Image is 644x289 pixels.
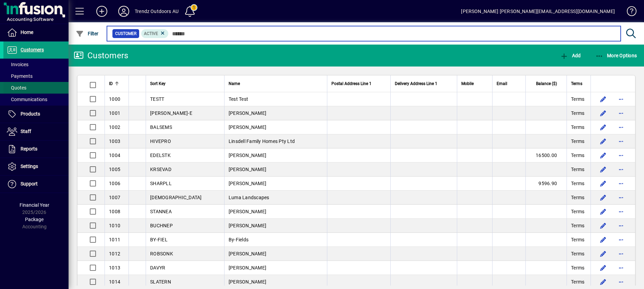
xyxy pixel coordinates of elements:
button: Filter [74,27,100,40]
span: 1012 [109,251,120,256]
span: Postal Address Line 1 [331,80,372,87]
span: Test Test [229,96,248,102]
span: 1003 [109,139,120,144]
span: [PERSON_NAME] [229,265,266,270]
a: Settings [3,158,69,175]
span: Terms [571,80,582,87]
span: Name [229,80,240,87]
span: Products [21,111,40,117]
span: Invoices [7,62,28,67]
span: SHARPLL [150,181,172,186]
div: ID [109,80,124,87]
button: Edit [598,234,609,245]
span: 1011 [109,237,120,242]
span: Reports [21,146,37,152]
span: 1002 [109,124,120,130]
a: Products [3,106,69,123]
span: BALSEMS [150,124,172,130]
button: More options [616,192,627,203]
button: More options [616,108,627,119]
div: Mobile [461,80,488,87]
button: More options [616,248,627,259]
span: Luma Landscapes [229,195,269,200]
a: Reports [3,141,69,158]
button: Edit [598,164,609,175]
span: Customer [115,30,136,37]
a: Invoices [3,59,69,70]
span: Add [560,53,581,58]
button: More options [616,178,627,189]
div: Email [497,80,521,87]
span: Terms [571,236,584,243]
span: Settings [21,164,38,169]
button: Edit [598,150,609,161]
span: Terms [571,124,584,131]
button: Edit [598,178,609,189]
span: Terms [571,250,584,257]
button: Add [558,49,582,62]
td: 9596.90 [525,177,567,191]
span: Terms [571,152,584,159]
span: [PERSON_NAME]-E [150,110,192,116]
span: [PERSON_NAME] [229,209,266,214]
span: HIVEPRO [150,139,171,144]
span: [PERSON_NAME] [229,181,266,186]
span: [PERSON_NAME] [229,110,266,116]
span: More Options [595,53,637,58]
button: Add [91,5,113,17]
a: Home [3,24,69,41]
span: EDELSTK [150,153,171,158]
span: 1001 [109,110,120,116]
span: Filter [76,31,99,36]
button: Edit [598,122,609,133]
button: More options [616,234,627,245]
span: [DEMOGRAPHIC_DATA] [150,195,202,200]
span: Active [144,31,158,36]
div: Balance ($) [530,80,563,87]
span: Support [21,181,38,186]
span: TESTT [150,96,164,102]
span: Terms [571,180,584,187]
span: Balance ($) [536,80,557,87]
span: 1014 [109,279,120,285]
span: 1006 [109,181,120,186]
button: Edit [598,206,609,217]
a: Knowledge Base [622,1,635,24]
button: More options [616,94,627,105]
span: DAVYR [150,265,165,270]
button: More options [616,220,627,231]
span: Delivery Address Line 1 [395,80,437,87]
span: 1005 [109,167,120,172]
button: Profile [113,5,135,17]
span: ID [109,80,113,87]
button: More options [616,122,627,133]
button: Edit [598,108,609,119]
span: 1004 [109,153,120,158]
span: [PERSON_NAME] [229,279,266,285]
button: Edit [598,192,609,203]
button: Edit [598,220,609,231]
span: 1013 [109,265,120,270]
span: Terms [571,208,584,215]
span: 1007 [109,195,120,200]
span: Mobile [461,80,474,87]
mat-chip: Activation Status: Active [141,29,169,38]
span: [PERSON_NAME] [229,153,266,158]
span: Terms [571,222,584,229]
button: Edit [598,136,609,147]
span: [PERSON_NAME] [229,251,266,256]
span: 1008 [109,209,120,214]
span: By-Fields [229,237,248,242]
span: Home [21,29,33,35]
span: Terms [571,166,584,173]
span: Package [25,217,44,222]
a: Communications [3,94,69,105]
span: Communications [7,97,47,102]
span: 1010 [109,223,120,228]
span: Customers [21,47,44,52]
button: Edit [598,262,609,273]
button: Edit [598,248,609,259]
span: Linsdell Family Homes Pty Ltd [229,139,295,144]
span: Terms [571,278,584,285]
span: Staff [21,129,31,134]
